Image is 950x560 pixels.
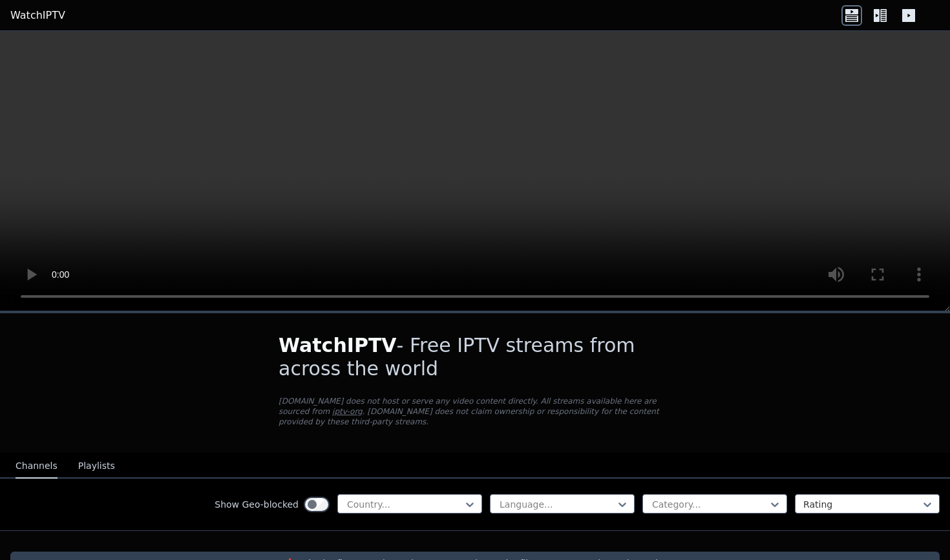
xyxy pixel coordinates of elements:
[78,454,115,479] button: Playlists
[332,407,363,416] a: iptv-org
[279,396,671,427] p: [DOMAIN_NAME] does not host or serve any video content directly. All streams available here are s...
[279,334,397,357] span: WatchIPTV
[215,498,299,511] label: Show Geo-blocked
[279,334,671,380] h1: - Free IPTV streams from across the world
[10,8,65,23] a: WatchIPTV
[16,454,58,479] button: Channels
